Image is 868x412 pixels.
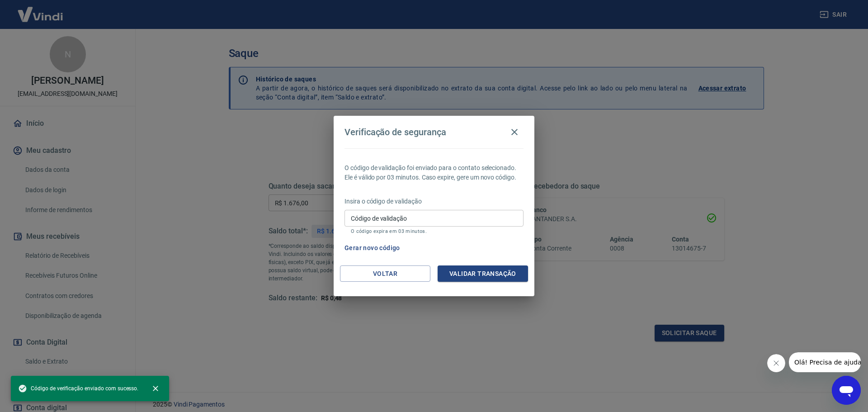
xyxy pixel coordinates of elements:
[832,376,861,405] iframe: Botão para abrir a janela de mensagens
[340,265,430,282] button: Voltar
[438,265,528,282] button: Validar transação
[18,384,138,393] span: Código de verificação enviado com sucesso.
[146,379,165,398] button: close
[344,127,446,137] h4: Verificação de segurança
[5,6,76,14] span: Olá! Precisa de ajuda?
[789,352,861,372] iframe: Mensagem da empresa
[341,240,404,256] button: Gerar novo código
[767,354,785,372] iframe: Fechar mensagem
[344,163,524,182] p: O código de validação foi enviado para o contato selecionado. Ele é válido por 03 minutos. Caso e...
[344,197,524,206] p: Insira o código de validação
[351,228,517,234] p: O código expira em 03 minutos.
